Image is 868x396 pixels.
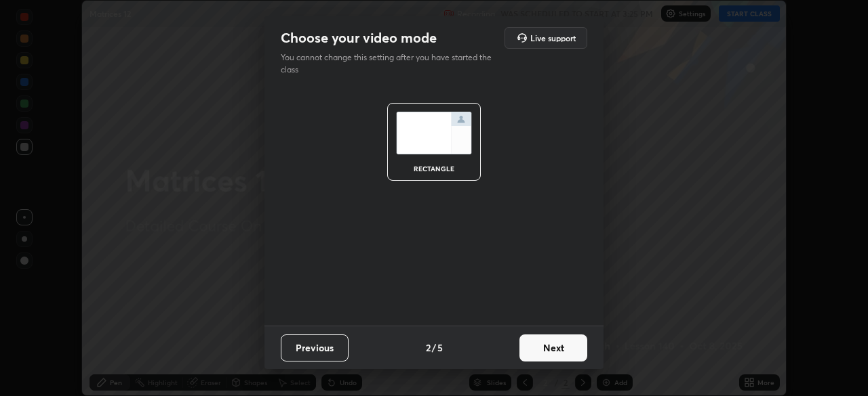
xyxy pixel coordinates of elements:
[281,29,437,47] h2: Choose your video mode
[396,112,472,154] img: normalScreenIcon.ae25ed63.svg
[281,51,500,76] p: You cannot change this setting after you have started the class
[437,340,443,355] h4: 5
[432,340,436,355] h4: /
[519,334,587,361] button: Next
[407,165,461,172] div: rectangle
[281,334,349,361] button: Previous
[426,340,431,355] h4: 2
[530,34,576,42] h5: Live support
